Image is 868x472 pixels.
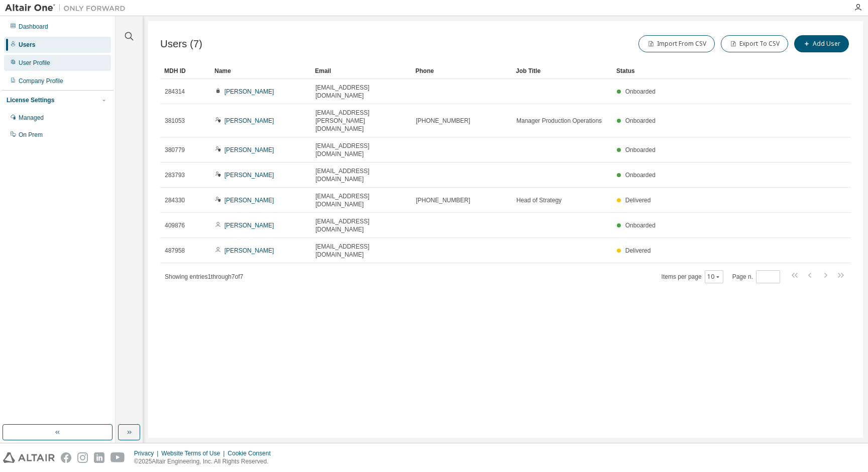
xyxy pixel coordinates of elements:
[732,270,780,283] span: Page n.
[3,452,55,463] img: altair_logo.svg
[315,192,407,208] span: [EMAIL_ADDRESS][DOMAIN_NAME]
[134,449,161,457] div: Privacy
[416,117,470,125] span: [PHONE_NUMBER]
[315,142,407,158] span: [EMAIL_ADDRESS][DOMAIN_NAME]
[19,41,35,49] div: Users
[164,63,206,79] div: MDH ID
[416,196,470,204] span: [PHONE_NUMBER]
[625,197,651,204] span: Delivered
[315,84,407,100] span: [EMAIL_ADDRESS][DOMAIN_NAME]
[225,117,274,124] a: [PERSON_NAME]
[225,197,274,204] a: [PERSON_NAME]
[625,146,656,153] span: Onboarded
[415,63,508,79] div: Phone
[721,35,788,52] button: Export To CSV
[160,38,202,50] span: Users (7)
[225,88,274,95] a: [PERSON_NAME]
[165,171,185,179] span: 283793
[165,146,185,154] span: 380779
[19,23,48,31] div: Dashboard
[165,88,185,96] span: 284314
[625,117,656,124] span: Onboarded
[165,273,243,280] span: Showing entries 1 through 7 of 7
[165,117,185,125] span: 381053
[225,146,274,153] a: [PERSON_NAME]
[625,88,656,95] span: Onboarded
[225,247,274,254] a: [PERSON_NAME]
[19,77,63,85] div: Company Profile
[165,221,185,229] span: 409876
[794,35,849,52] button: Add User
[134,457,277,466] p: © 2025 Altair Engineering, Inc. All Rights Reserved.
[707,273,721,281] button: 10
[315,167,407,183] span: [EMAIL_ADDRESS][DOMAIN_NAME]
[625,172,656,179] span: Onboarded
[516,63,608,79] div: Job Title
[7,96,54,104] div: License Settings
[165,196,185,204] span: 284330
[19,131,43,139] div: On Prem
[228,449,276,457] div: Cookie Consent
[662,270,723,283] span: Items per page
[638,35,715,52] button: Import From CSV
[315,243,407,259] span: [EMAIL_ADDRESS][DOMAIN_NAME]
[214,63,307,79] div: Name
[61,452,71,463] img: facebook.svg
[625,222,656,229] span: Onboarded
[225,172,274,179] a: [PERSON_NAME]
[225,222,274,229] a: [PERSON_NAME]
[19,59,50,67] div: User Profile
[5,3,131,13] img: Altair One
[516,196,562,204] span: Head of Strategy
[616,63,799,79] div: Status
[94,452,104,463] img: linkedin.svg
[315,63,407,79] div: Email
[19,114,44,122] div: Managed
[77,452,88,463] img: instagram.svg
[625,247,651,254] span: Delivered
[161,449,228,457] div: Website Terms of Use
[516,117,602,125] span: Manager Production Operations
[315,217,407,233] span: [EMAIL_ADDRESS][DOMAIN_NAME]
[315,109,407,133] span: [EMAIL_ADDRESS][PERSON_NAME][DOMAIN_NAME]
[111,452,125,463] img: youtube.svg
[165,247,185,255] span: 487958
